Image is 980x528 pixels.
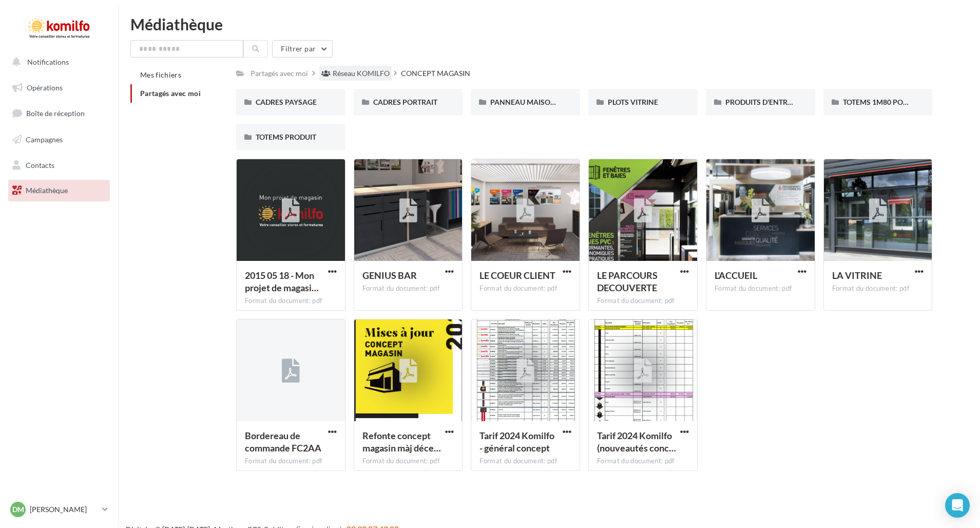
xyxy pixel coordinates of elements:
[479,284,571,293] div: Format du document: pdf
[27,83,63,92] span: Opérations
[245,296,337,306] div: Format du document: pdf
[490,98,611,106] span: PANNEAU MAISON - COEUR CLIENT
[597,430,676,454] span: Tarif 2024 Komilfo (nouveautés concept)
[401,68,470,79] div: CONCEPT MAGASIN
[130,16,968,32] div: Médiathèque
[373,98,437,106] span: CADRES PORTRAIT
[597,270,658,293] span: LE PARCOURS DECOUVERTE
[6,77,112,99] a: Opérations
[362,284,454,293] div: Format du document: pdf
[6,155,112,176] a: Contacts
[256,133,316,141] span: TOTEMS PRODUIT
[608,98,658,106] span: PLOTS VITRINE
[272,40,333,58] button: Filtrer par
[832,270,882,281] span: LA VITRINE
[26,109,85,118] span: Boîte de réception
[597,457,689,466] div: Format du document: pdf
[479,430,554,454] span: Tarif 2024 Komilfo - général concept
[27,58,69,66] span: Notifications
[6,129,112,150] a: Campagnes
[140,70,181,79] span: Mes fichiers
[715,270,757,281] span: L'ACCUEIL
[245,430,321,454] span: Bordereau de commande FC2AA
[8,500,110,519] a: DM [PERSON_NAME]
[30,504,98,515] p: [PERSON_NAME]
[251,68,308,79] div: Partagés avec moi
[140,89,201,98] span: Partagés avec moi
[715,284,806,293] div: Format du document: pdf
[597,296,689,306] div: Format du document: pdf
[6,51,108,73] button: Notifications
[362,270,417,281] span: GENIUS BAR
[26,186,68,195] span: Médiathèque
[245,270,319,293] span: 2015 05 18 - Mon projet de magasin Komilfo
[26,135,63,144] span: Campagnes
[256,98,317,106] span: CADRES PAYSAGE
[6,102,112,124] a: Boîte de réception
[725,98,853,106] span: PRODUITS D'ENTRETIEN DUTHOO NV
[333,68,390,79] div: Réseau KOMILFO
[26,160,54,169] span: Contacts
[6,180,112,201] a: Médiathèque
[945,493,970,518] div: Open Intercom Messenger
[245,457,337,466] div: Format du document: pdf
[479,270,555,281] span: LE COEUR CLIENT
[832,284,924,293] div: Format du document: pdf
[479,457,571,466] div: Format du document: pdf
[12,504,24,515] span: DM
[362,457,454,466] div: Format du document: pdf
[362,430,441,454] span: Refonte concept magasin màj décembre 2024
